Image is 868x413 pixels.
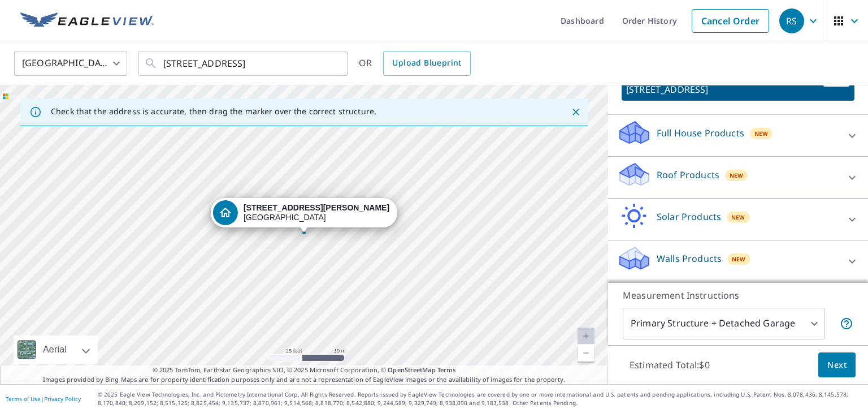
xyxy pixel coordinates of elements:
[388,365,435,374] a: OpenStreetMap
[359,51,471,76] div: OR
[98,390,862,407] p: © 2025 Eagle View Technologies, Inc. and Pictometry International Corp. All Rights Reserved. Repo...
[392,56,461,70] span: Upload Blueprint
[14,335,98,364] div: Aerial
[6,395,41,403] a: Terms of Use
[730,171,744,180] span: New
[840,317,853,330] span: Your report will include the primary structure and a detached garage if one exists.
[657,252,722,265] p: Walls Products
[617,161,859,193] div: Roof ProductsNew
[692,9,769,33] a: Cancel Order
[754,129,769,138] span: New
[20,12,154,29] img: EV Logo
[827,358,847,372] span: Next
[617,119,859,152] div: Full House ProductsNew
[657,126,744,140] p: Full House Products
[779,8,804,33] div: RS
[40,335,70,364] div: Aerial
[153,365,456,375] span: © 2025 TomTom, Earthstar Geographics SIO, © 2025 Microsoft Corporation, ©
[578,328,594,345] a: Current Level 20, Zoom In Disabled
[244,203,389,222] div: [GEOGRAPHIC_DATA]
[617,245,859,277] div: Walls ProductsNew
[6,395,81,402] p: |
[437,365,456,374] a: Terms
[617,203,859,235] div: Solar ProductsNew
[44,395,81,403] a: Privacy Policy
[578,345,594,362] a: Current Level 20, Zoom Out
[163,48,324,79] input: Search by address or latitude-longitude
[623,289,853,302] p: Measurement Instructions
[657,168,719,182] p: Roof Products
[383,51,470,76] a: Upload Blueprint
[51,106,376,117] p: Check that the address is accurate, then drag the marker over the correct structure.
[626,83,818,96] p: [STREET_ADDRESS]
[818,352,856,378] button: Next
[620,352,719,377] p: Estimated Total: $0
[568,105,583,119] button: Close
[244,203,389,212] strong: [STREET_ADDRESS][PERSON_NAME]
[732,255,746,264] span: New
[731,213,745,222] span: New
[14,48,127,79] div: [GEOGRAPHIC_DATA]
[211,198,397,233] div: Dropped pin, building 1, Residential property, 2541 SE Marius St Port Saint Lucie, FL 34952
[657,210,721,223] p: Solar Products
[623,308,825,339] div: Primary Structure + Detached Garage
